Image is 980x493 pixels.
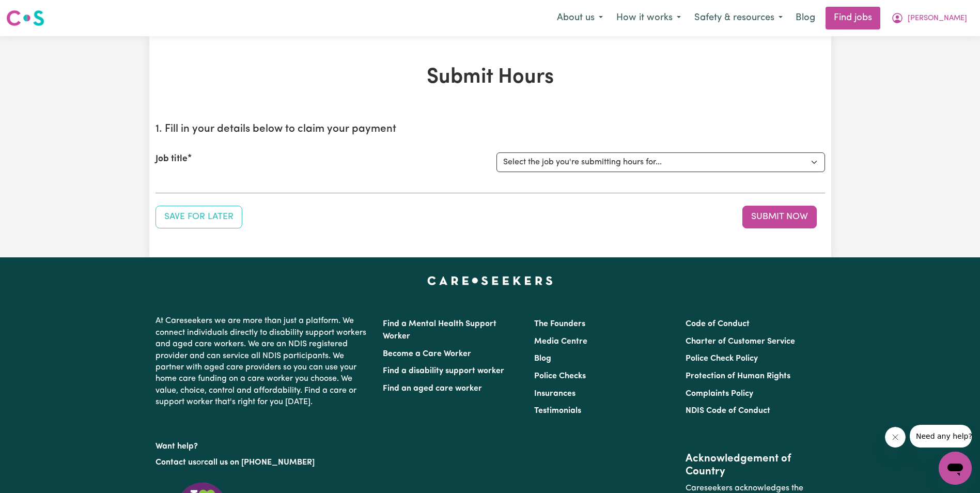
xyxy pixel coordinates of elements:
button: Safety & resources [688,7,789,29]
iframe: Close message [885,427,906,448]
a: Police Check Policy [686,355,758,363]
iframe: Message from company [910,425,972,448]
a: Complaints Policy [686,390,753,398]
a: Careseekers logo [6,6,44,30]
a: call us on [PHONE_NUMBER] [204,458,315,467]
a: Blog [789,7,821,29]
a: Find jobs [826,7,880,29]
a: Careseekers home page [427,276,553,284]
button: About us [550,7,610,29]
p: or [155,453,370,472]
label: Job title [155,152,188,166]
a: Charter of Customer Service [686,337,795,346]
p: Want help? [155,437,370,452]
a: Protection of Human Rights [686,372,790,380]
a: Media Centre [534,337,587,346]
span: [PERSON_NAME] [908,13,967,24]
button: My Account [884,7,974,29]
a: Find an aged care worker [383,384,482,393]
button: How it works [610,7,688,29]
span: Need any help? [6,7,63,16]
a: Contact us [155,458,196,467]
h1: Submit Hours [155,65,825,90]
p: At Careseekers we are more than just a platform. We connect individuals directly to disability su... [155,311,370,412]
h2: Acknowledgement of Country [686,453,825,479]
a: Testimonials [534,407,581,415]
button: Submit your job report [742,206,817,228]
button: Save your job report [155,206,242,228]
h2: 1. Fill in your details below to claim your payment [155,123,825,136]
a: Become a Care Worker [383,350,471,358]
a: Blog [534,355,551,363]
a: Police Checks [534,372,586,380]
a: The Founders [534,320,585,328]
iframe: Button to launch messaging window [939,452,972,485]
a: Insurances [534,390,575,398]
a: Find a disability support worker [383,367,504,375]
a: Code of Conduct [686,320,750,328]
a: NDIS Code of Conduct [686,407,770,415]
img: Careseekers logo [6,9,44,27]
a: Find a Mental Health Support Worker [383,320,496,341]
